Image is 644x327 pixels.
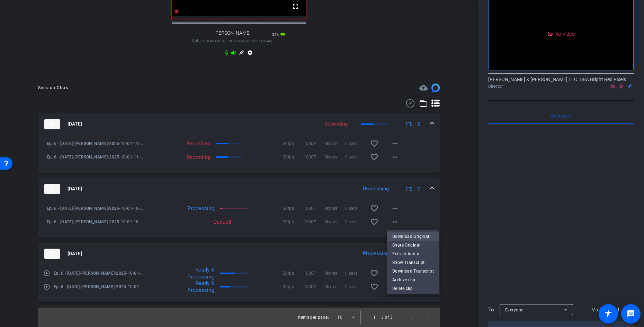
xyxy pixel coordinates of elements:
[392,232,434,240] span: Download Original
[392,275,434,284] span: Archive clip
[392,249,434,258] span: Extract Audio
[392,258,434,266] span: Show Transcript
[392,267,434,275] span: Download Transcript
[392,284,434,292] span: Delete clip
[392,241,434,249] span: Share Original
